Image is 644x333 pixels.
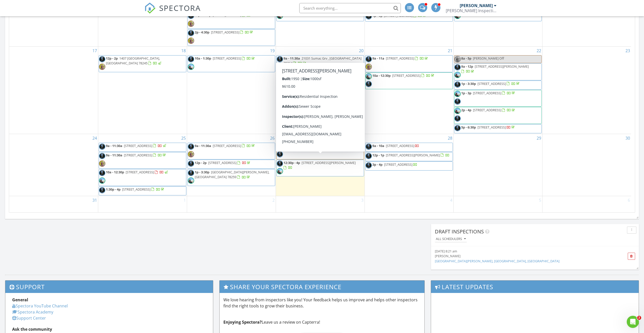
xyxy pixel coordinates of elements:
[9,47,98,134] td: Go to August 17, 2025
[188,169,275,186] a: 1p - 3:30p [GEOGRAPHIC_DATA][PERSON_NAME], [GEOGRAPHIC_DATA] 78259
[208,160,237,165] span: [STREET_ADDRESS]
[461,108,471,112] span: 2p - 4p
[277,151,283,157] img: circl_pic.jpeg
[99,187,105,193] img: circl_pic.jpeg
[461,125,476,129] span: 5p - 6:30p
[431,281,639,293] h3: Latest Updates
[624,134,631,142] a: Go to August 30, 2025
[276,55,364,72] a: 9a - 11:30a 21031 Sumac Grv , [GEOGRAPHIC_DATA] 78264
[124,143,152,148] span: [STREET_ADDRESS]
[188,151,194,157] img: kanakprofile_image0.jpg
[392,73,421,78] span: [STREET_ADDRESS]
[366,143,372,150] img: circl_pic.jpeg
[106,56,162,65] a: 12p - 2p 1407 [GEOGRAPHIC_DATA], [GEOGRAPHIC_DATA] 78245
[284,83,354,92] a: 1p - 3:30p [STREET_ADDRESS][PERSON_NAME]
[365,55,453,72] a: 9a - 11a [STREET_ADDRESS]
[187,134,276,196] td: Go to August 26, 2025
[276,82,364,99] a: 1p - 3:30p [STREET_ADDRESS][PERSON_NAME]
[99,177,105,184] img: 20231220_142457.jpg
[220,281,424,293] h3: Share Your Spectora Experience
[106,187,165,192] a: 1:30p - 4p [STREET_ADDRESS]
[195,30,254,34] a: 2p - 4:30p [STREET_ADDRESS]
[99,153,105,159] img: circl_pic.jpeg
[454,124,542,133] a: 5p - 6:30p [STREET_ADDRESS]
[195,56,211,61] span: 10a - 1:30p
[277,56,283,62] img: circl_pic.jpeg
[187,47,276,134] td: Go to August 19, 2025
[12,309,53,315] a: Spectora Academy
[188,55,275,72] a: 10a - 1:30p [STREET_ADDRESS]
[188,160,194,167] img: circl_pic.jpeg
[453,196,542,213] td: Go to September 5, 2025
[284,56,361,65] a: 9a - 11:30a 21031 Sumac Grv , [GEOGRAPHIC_DATA] 78264
[195,160,207,165] span: 12p - 2p
[365,134,453,196] td: Go to August 28, 2025
[386,56,414,61] span: [STREET_ADDRESS]
[188,12,275,29] a: 12p - 2:30p [STREET_ADDRESS]
[477,81,506,86] span: [STREET_ADDRESS]
[106,143,122,148] span: 9a - 11:30a
[372,56,384,61] span: 9a - 11a
[454,56,461,62] img: kanakprofile_image0.jpg
[365,152,453,161] a: 12p - 1p [STREET_ADDRESS][PERSON_NAME]
[188,160,275,169] a: 12p - 2p [STREET_ADDRESS]
[122,187,151,192] span: [STREET_ADDRESS]
[91,47,98,55] a: Go to August 17, 2025
[99,170,105,176] img: circl_pic.jpeg
[211,30,239,34] span: [STREET_ADDRESS]
[12,326,206,332] div: Ask the community
[99,160,105,167] img: kanakprofile_image0.jpg
[536,47,542,55] a: Go to August 22, 2025
[372,73,435,78] a: 10a - 12:30p [STREET_ADDRESS]
[277,64,283,70] img: kanakprofile_image0.jpg
[180,47,187,55] a: Go to August 18, 2025
[461,81,476,86] span: 1p - 3:30p
[366,56,372,62] img: circl_pic.jpeg
[454,108,461,114] img: 20231220_142457.jpg
[195,170,209,174] span: 1p - 3:30p
[461,64,529,73] a: 9a - 12p [STREET_ADDRESS][PERSON_NAME]
[9,196,98,213] td: Go to August 31, 2025
[542,47,631,134] td: Go to August 23, 2025
[195,56,256,61] a: 10a - 1:30p [STREET_ADDRESS]
[188,29,275,46] a: 2p - 4:30p [STREET_ADDRESS]
[195,30,209,34] span: 2p - 4:30p
[461,91,471,95] span: 1p - 3p
[277,73,283,80] img: circl_pic.jpeg
[277,160,283,167] img: circl_pic.jpeg
[366,153,372,159] img: circl_pic.jpeg
[627,316,639,328] iframe: Intercom live chat
[436,237,466,241] div: All schedulers
[180,134,187,142] a: Go to August 25, 2025
[223,319,420,325] p: Leave us a review on Capterra!
[159,3,201,13] span: SPECTORA
[637,316,641,320] span: 2
[360,196,365,204] a: Go to September 3, 2025
[477,125,506,129] span: [STREET_ADDRESS]
[299,3,401,13] input: Search everything...
[454,107,542,124] a: 2p - 4p [STREET_ADDRESS]
[454,115,461,122] img: circl_pic.jpeg
[187,196,276,213] td: Go to September 2, 2025
[277,83,283,89] img: circl_pic.jpeg
[277,90,283,97] img: 20231220_142457.jpg
[188,21,194,27] img: kanakprofile_image0.jpg
[372,153,450,157] a: 12p - 1p [STREET_ADDRESS][PERSON_NAME]
[435,254,602,258] div: [PERSON_NAME]
[284,73,343,78] a: 1p - 3:30p [STREET_ADDRESS]
[542,196,631,213] td: Go to September 6, 2025
[542,134,631,196] td: Go to August 30, 2025
[144,3,156,14] img: The Best Home Inspection Software - Spectora
[300,83,354,87] span: [STREET_ADDRESS][PERSON_NAME]
[454,125,461,131] img: circl_pic.jpeg
[106,56,118,61] span: 12p - 2p
[365,196,453,213] td: Go to September 4, 2025
[449,196,453,204] a: Go to September 4, 2025
[372,143,384,148] span: 9a - 10a
[271,196,276,204] a: Go to September 2, 2025
[454,90,542,107] a: 1p - 3p [STREET_ADDRESS]
[284,56,361,65] span: 21031 Sumac Grv , [GEOGRAPHIC_DATA] 78264
[99,169,186,186] a: 10a - 12:30p [STREET_ADDRESS]
[99,143,186,152] a: 9a - 11:30a [STREET_ADDRESS]
[446,8,497,13] div: Bain Inspection Service LLC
